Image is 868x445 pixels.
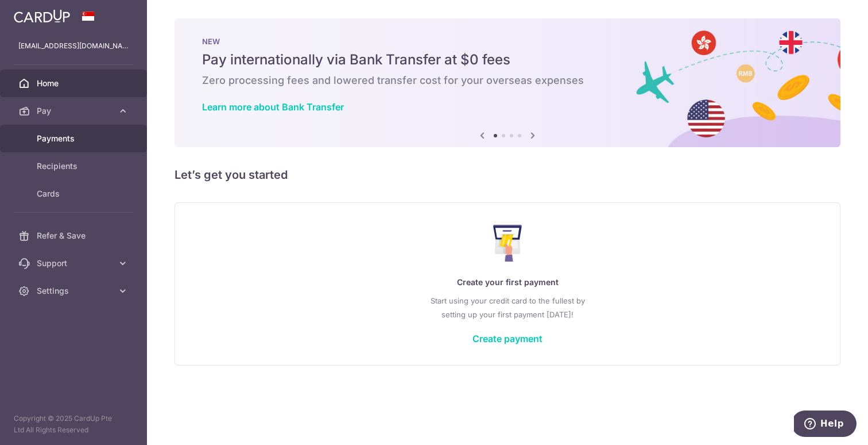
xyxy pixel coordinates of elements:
[37,160,113,172] span: Recipients
[202,37,813,46] p: NEW
[493,225,522,262] img: Make Payment
[202,74,813,87] h6: Zero processing fees and lowered transfer cost for your overseas expenses
[175,166,840,184] h5: Let’s get you started
[37,188,113,200] span: Cards
[18,40,129,52] p: [EMAIL_ADDRESS][DOMAIN_NAME]
[175,18,840,147] img: Bank transfer banner
[198,294,817,321] p: Start using your credit card to the fullest by setting up your first payment [DATE]!
[794,411,857,439] iframe: Opens a widget where you can find more information
[37,230,113,241] span: Refer & Save
[202,51,813,69] h5: Pay internationally via Bank Transfer at $0 fees
[37,133,113,144] span: Payments
[472,333,542,344] a: Create payment
[37,285,113,297] span: Settings
[202,101,344,113] a: Learn more about Bank Transfer
[198,275,817,289] p: Create your first payment
[14,9,70,23] img: CardUp
[37,78,113,89] span: Home
[37,258,113,269] span: Support
[37,105,113,117] span: Pay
